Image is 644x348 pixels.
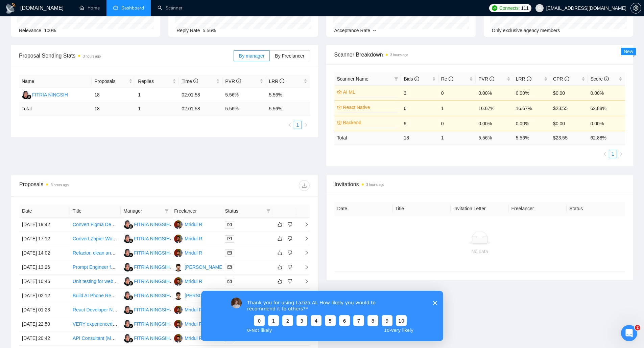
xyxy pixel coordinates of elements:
span: By Freelancer [275,53,304,59]
img: gigradar-bm.png [128,224,133,229]
th: Freelancer [171,204,222,218]
img: FN [123,220,132,229]
button: setting [630,3,641,14]
button: left [601,150,609,158]
td: 1 [135,102,179,115]
td: [DATE] 13:26 [19,260,70,275]
th: Proposals [92,75,135,88]
td: [DATE] 01:23 [19,303,70,317]
td: [DATE] 20:42 [19,331,70,346]
td: Refactor, clean and stabilise my react / supabase web application [70,246,121,260]
button: dislike [286,263,294,271]
a: FNFITRIA NINGSIH [123,278,170,284]
span: Dashboard [121,5,144,11]
span: crown [337,105,342,110]
td: 0 [438,85,476,101]
a: MRMridul R [174,278,202,284]
a: MRMridul R [174,307,202,312]
button: dislike [286,249,294,257]
div: Mridul R [185,278,202,285]
button: right [617,150,625,158]
td: 1 [135,88,179,102]
td: 62.88 % [588,131,625,144]
th: Freelancer [509,202,567,215]
td: $ 23.55 [550,131,588,144]
span: Reply Rate [176,28,200,33]
img: gigradar-bm.png [27,94,31,99]
img: gigradar-bm.png [128,309,133,314]
span: LRR [516,76,531,82]
th: Date [19,204,70,218]
td: [DATE] 02:12 [19,289,70,303]
span: left [603,152,607,156]
span: info-circle [193,79,198,83]
span: like [278,264,282,270]
span: right [619,152,623,156]
span: Invitations [335,180,625,189]
td: React Developer Needed to Complete Website [70,303,121,317]
button: download [299,180,310,191]
a: React Native [343,104,397,111]
div: [PERSON_NAME] [185,263,223,271]
span: mail [228,251,232,255]
a: HN[PERSON_NAME] [174,264,223,269]
a: VERY experienced, high quality and fast iOS developer need [73,321,200,327]
td: [DATE] 10:46 [19,275,70,289]
li: Next Page [617,150,625,158]
th: Date [335,202,393,215]
td: Total [334,131,401,144]
span: info-circle [527,77,531,81]
button: like [276,249,284,257]
span: info-circle [414,77,419,81]
img: FN [123,277,132,286]
span: crown [337,90,342,94]
span: Status [225,207,263,215]
a: FNFITRIA NINGSIH [123,307,170,312]
td: 5.56 % [513,131,550,144]
span: 100% [44,28,56,33]
td: [DATE] 22:50 [19,317,70,331]
span: mail [228,279,232,283]
td: Prompt Engineer for GPT-Based Coupon Extraction from Retail Screenshots [70,260,121,275]
span: user [537,6,542,10]
span: info-circle [449,77,453,81]
th: Invitation Letter [451,202,509,215]
span: right [299,236,309,241]
td: Convert Zapier Workflow to AWS Lambda [70,232,121,246]
td: 0 [438,116,476,131]
button: like [276,220,284,229]
a: searchScanner [158,5,183,11]
span: info-circle [565,77,569,81]
img: FN [123,306,132,314]
td: 1 [438,131,476,144]
span: Only exclusive agency members [492,28,560,33]
a: Refactor, clean and stabilise my react / supabase web application [73,250,210,256]
span: dashboard [113,5,118,10]
td: Total [19,102,92,115]
th: Title [70,204,121,218]
img: MR [174,249,183,257]
span: filter [165,209,169,213]
td: 16.67% [476,101,513,116]
td: API Consultant (MVP Valuation Service) [70,331,121,346]
td: 16.67% [513,101,550,116]
td: [DATE] 19:42 [19,218,70,232]
td: 62.88% [588,101,625,116]
a: React Developer Needed to Complete Website [73,307,171,312]
div: Mridul R [185,306,202,313]
span: 111 [521,4,528,12]
span: left [288,123,292,127]
a: MRMridul R [174,221,202,227]
td: 5.56 % [476,131,513,144]
div: FITRIA NINGSIH [134,320,170,328]
a: HN[PERSON_NAME] [174,292,223,298]
div: FITRIA NINGSIH [134,235,170,242]
button: dislike [286,220,294,229]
